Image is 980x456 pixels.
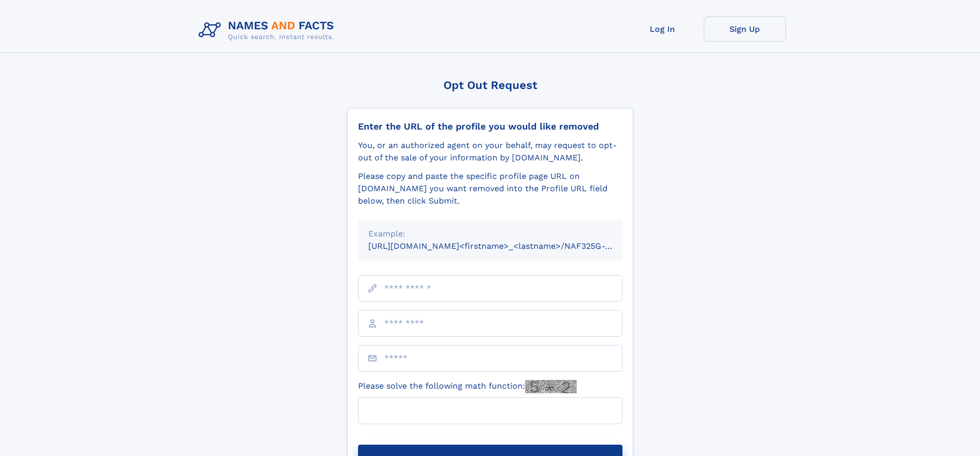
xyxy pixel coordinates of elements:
[368,228,612,240] div: Example:
[347,79,633,92] div: Opt Out Request
[358,170,622,207] div: Please copy and paste the specific profile page URL on [DOMAIN_NAME] you want removed into the Pr...
[358,139,622,164] div: You, or an authorized agent on your behalf, may request to opt-out of the sale of your informatio...
[621,16,704,42] a: Log In
[704,16,786,42] a: Sign Up
[368,241,642,251] small: [URL][DOMAIN_NAME]<firstname>_<lastname>/NAF325G-xxxxxxxx
[194,16,343,44] img: Logo Names and Facts
[358,380,577,393] label: Please solve the following math function:
[358,121,622,132] div: Enter the URL of the profile you would like removed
